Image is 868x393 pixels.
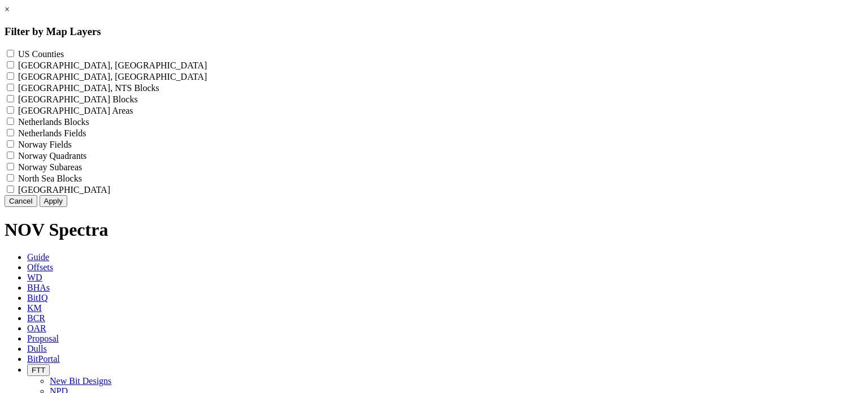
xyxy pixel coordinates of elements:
label: [GEOGRAPHIC_DATA] [18,185,110,195]
span: Proposal [27,334,59,343]
span: KM [27,303,42,313]
button: Cancel [5,195,37,207]
label: North Sea Blocks [18,174,82,183]
span: BHAs [27,283,50,292]
a: New Bit Designs [50,376,111,386]
a: × [5,5,10,14]
span: Offsets [27,262,53,272]
span: FTT [32,366,45,374]
span: OAR [27,323,46,333]
label: Norway Quadrants [18,151,86,161]
label: Netherlands Blocks [18,117,89,127]
span: BitIQ [27,293,47,303]
button: Apply [40,195,67,207]
span: Dulls [27,344,47,353]
label: [GEOGRAPHIC_DATA], NTS Blocks [18,83,159,93]
span: Guide [27,252,49,262]
label: Norway Fields [18,140,72,149]
label: [GEOGRAPHIC_DATA], [GEOGRAPHIC_DATA] [18,72,207,81]
h3: Filter by Map Layers [5,25,863,38]
label: Netherlands Fields [18,128,86,138]
label: Norway Subareas [18,162,82,172]
h1: NOV Spectra [5,219,863,240]
span: BitPortal [27,354,60,364]
label: [GEOGRAPHIC_DATA] Areas [18,106,133,115]
span: WD [27,273,42,282]
label: [GEOGRAPHIC_DATA] Blocks [18,94,138,104]
label: [GEOGRAPHIC_DATA], [GEOGRAPHIC_DATA] [18,61,207,70]
label: US Counties [18,49,64,59]
span: BCR [27,313,45,323]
